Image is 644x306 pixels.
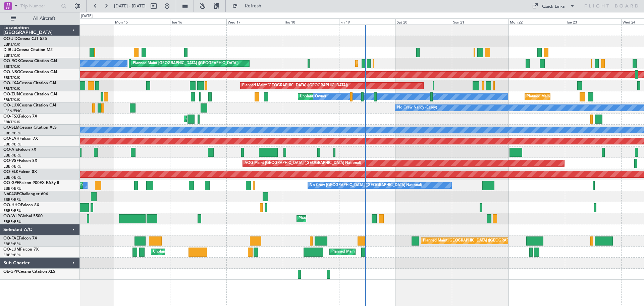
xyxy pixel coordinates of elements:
[3,242,21,247] a: EBBR/BRU
[3,81,56,85] a: OO-LXACessna Citation CJ4
[3,48,16,52] span: D-IBLU
[3,236,37,241] a: OO-FAEFalcon 7X
[331,247,453,257] div: Planned Maint [GEOGRAPHIC_DATA] ([GEOGRAPHIC_DATA] National)
[397,103,437,113] div: No Crew Nancy (Essey)
[529,1,578,11] button: Quick Links
[3,53,20,58] a: EBKT/KJK
[133,58,238,69] div: Planned Maint [GEOGRAPHIC_DATA] ([GEOGRAPHIC_DATA])
[3,97,20,102] a: EBKT/KJK
[3,164,21,169] a: EBBR/BRU
[229,1,269,11] button: Refresh
[3,131,21,136] a: EBBR/BRU
[3,197,21,202] a: EBBR/BRU
[3,142,21,147] a: EBBR/BRU
[3,115,19,119] span: OO-FSX
[3,159,37,163] a: OO-VSFFalcon 8X
[3,103,56,107] a: OO-LUXCessna Citation CJ4
[21,180,143,190] div: Planned Maint [GEOGRAPHIC_DATA] ([GEOGRAPHIC_DATA] National)
[3,170,18,174] span: OO-ELK
[452,18,508,25] div: Sun 21
[3,137,19,141] span: OO-LAH
[242,81,348,91] div: Planned Maint [GEOGRAPHIC_DATA] ([GEOGRAPHIC_DATA])
[3,70,20,74] span: OO-NSG
[3,248,39,252] a: OO-LUMFalcon 7X
[3,253,21,258] a: EBBR/BRU
[508,18,565,25] div: Mon 22
[3,64,20,69] a: EBKT/KJK
[57,18,113,25] div: Sun 14
[17,16,71,21] span: All Aircraft
[423,236,544,246] div: Planned Maint [GEOGRAPHIC_DATA] ([GEOGRAPHIC_DATA] National)
[357,58,435,69] div: Planned Maint Kortrijk-[GEOGRAPHIC_DATA]
[20,1,59,11] input: Trip Number
[3,219,21,224] a: EBBR/BRU
[114,3,146,9] span: [DATE] - [DATE]
[527,92,605,102] div: Planned Maint Kortrijk-[GEOGRAPHIC_DATA]
[245,158,361,168] div: AOG Maint [GEOGRAPHIC_DATA] ([GEOGRAPHIC_DATA] National)
[299,214,333,224] div: Planned Maint Liege
[3,270,55,274] a: OE-GPPCessna Citation XLS
[3,86,20,91] a: EBKT/KJK
[3,192,48,196] a: N604GFChallenger 604
[3,153,21,158] a: EBBR/BRU
[3,236,19,241] span: OO-FAE
[315,92,326,102] div: Owner
[3,270,18,274] span: OE-GPP
[3,37,17,41] span: OO-JID
[3,186,21,191] a: EBBR/BRU
[339,18,395,25] div: Fri 19
[3,126,57,130] a: OO-SLMCessna Citation XLS
[3,214,43,218] a: OO-WLPGlobal 5500
[7,13,73,24] button: All Aircraft
[310,180,422,190] div: No Crew [GEOGRAPHIC_DATA] ([GEOGRAPHIC_DATA] National)
[3,108,22,114] a: LFSN/ENC
[3,192,19,196] span: N604GF
[283,18,339,25] div: Thu 18
[3,70,57,74] a: OO-NSGCessna Citation CJ4
[3,75,20,80] a: EBKT/KJK
[3,42,20,47] a: EBKT/KJK
[239,4,267,8] span: Refresh
[300,92,408,102] div: Unplanned Maint [GEOGRAPHIC_DATA]-[GEOGRAPHIC_DATA]
[3,120,20,125] a: EBKT/KJK
[3,214,20,218] span: OO-WLP
[81,13,93,19] div: [DATE]
[3,59,20,63] span: OO-ROK
[186,114,259,124] div: AOG Maint Kortrijk-[GEOGRAPHIC_DATA]
[3,148,18,152] span: OO-AIE
[153,247,279,257] div: Unplanned Maint [GEOGRAPHIC_DATA] ([GEOGRAPHIC_DATA] National)
[226,18,283,25] div: Wed 17
[542,3,565,10] div: Quick Links
[3,59,57,63] a: OO-ROKCessna Citation CJ4
[114,18,170,25] div: Mon 15
[3,115,37,119] a: OO-FSXFalcon 7X
[565,18,621,25] div: Tue 23
[3,159,19,163] span: OO-VSF
[3,137,38,141] a: OO-LAHFalcon 7X
[395,18,452,25] div: Sat 20
[3,181,19,185] span: OO-GPE
[3,248,20,252] span: OO-LUM
[170,18,226,25] div: Tue 16
[3,203,21,207] span: OO-HHO
[3,81,19,85] span: OO-LXA
[3,170,37,174] a: OO-ELKFalcon 8X
[3,208,21,213] a: EBBR/BRU
[3,92,20,96] span: OO-ZUN
[3,92,57,96] a: OO-ZUNCessna Citation CJ4
[3,48,53,52] a: D-IBLUCessna Citation M2
[3,148,36,152] a: OO-AIEFalcon 7X
[3,37,47,41] a: OO-JIDCessna CJ1 525
[3,203,39,207] a: OO-HHOFalcon 8X
[3,103,19,107] span: OO-LUX
[3,175,21,180] a: EBBR/BRU
[3,181,59,185] a: OO-GPEFalcon 900EX EASy II
[3,126,19,130] span: OO-SLM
